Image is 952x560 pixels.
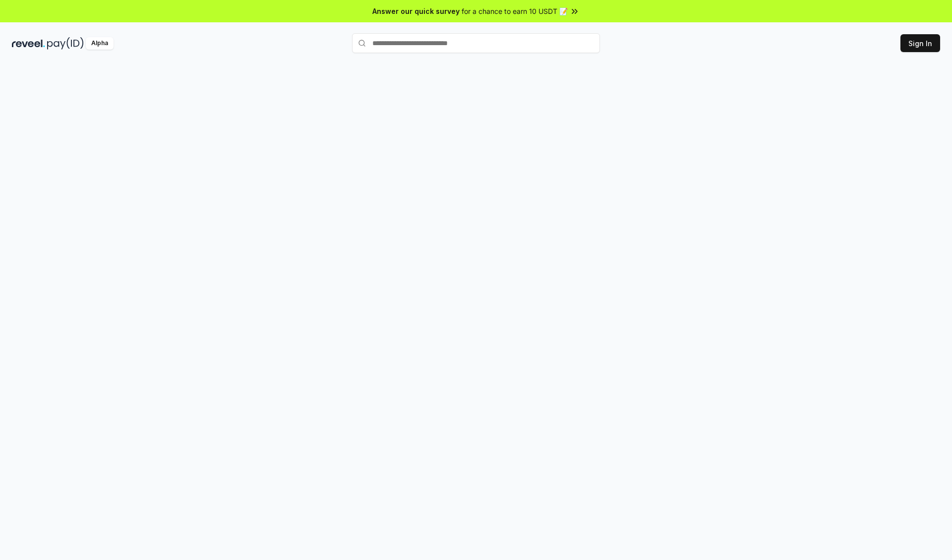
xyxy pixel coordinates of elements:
button: Sign In [900,34,940,52]
img: reveel_dark [12,37,45,50]
div: Alpha [86,37,114,50]
span: for a chance to earn 10 USDT 📝 [462,6,568,16]
img: pay_id [47,37,84,50]
span: Answer our quick survey [372,6,460,16]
